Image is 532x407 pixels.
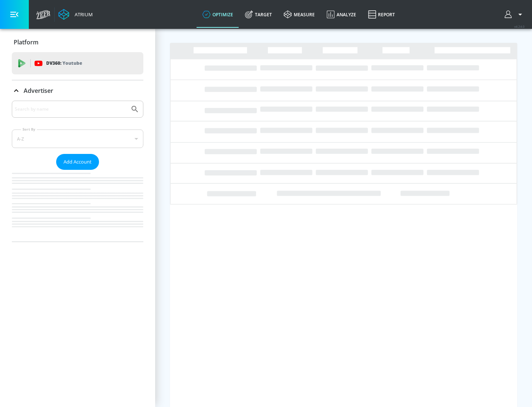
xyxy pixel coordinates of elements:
div: DV360: Youtube [12,52,143,74]
div: Advertiser [12,101,143,242]
a: Analyze [321,1,362,28]
a: optimize [197,1,239,28]
span: Add Account [64,158,92,166]
p: Youtube [62,59,82,67]
button: Add Account [56,154,99,170]
div: Atrium [72,11,93,18]
p: DV360: [46,59,82,67]
input: Search by name [15,104,127,114]
p: Platform [14,38,38,46]
label: Sort By [21,127,37,132]
a: Report [362,1,401,28]
div: Advertiser [12,80,143,101]
div: Platform [12,32,143,53]
span: v 4.24.0 [514,24,525,28]
div: A-Z [12,129,143,148]
a: measure [278,1,321,28]
nav: list of Advertiser [12,170,143,242]
p: Advertiser [24,87,53,95]
a: Atrium [58,9,93,20]
a: Target [239,1,278,28]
